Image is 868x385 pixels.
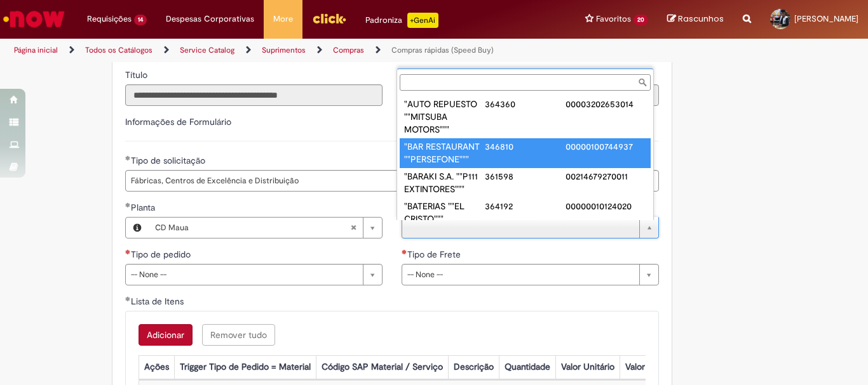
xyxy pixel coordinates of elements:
[566,98,646,110] div: 00003202653014
[404,98,485,136] div: "AUTO REPUESTO ""MITSUBA MOTORS"""
[485,200,566,212] div: 364192
[485,98,566,110] div: 364360
[485,170,566,183] div: 361598
[485,140,566,153] div: 346810
[404,170,485,195] div: "BARAKI S.A. ""P111 EXTINTORES"""
[397,93,653,220] ul: Fornecedor
[566,200,646,212] div: 00000010124020
[404,200,485,225] div: "BATERIAS ""EL CRISTO"""
[566,140,646,153] div: 00000100744937
[404,140,485,166] div: "BAR RESTAURANT ""PERSEFONE"""
[566,170,646,183] div: 00214679270011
